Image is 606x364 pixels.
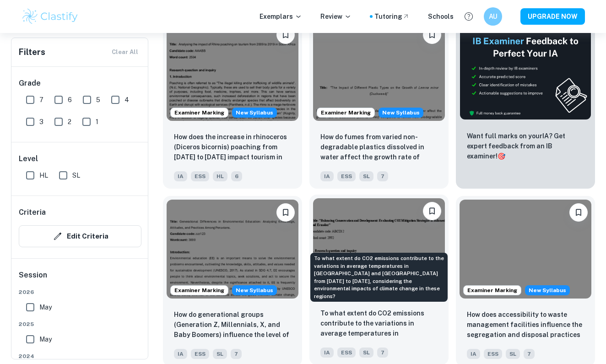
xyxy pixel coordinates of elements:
[163,18,302,189] a: Examiner MarkingStarting from the May 2026 session, the ESS IA requirements have changed. We crea...
[320,132,438,163] p: How do fumes from varied non-degradable plastics dissolved in water affect the growth rate of Duc...
[460,200,591,299] img: ESS IA example thumbnail: How does accessibility to waste manageme
[320,308,438,339] p: To what extent do CO2 emissions contribute to the variations in average temperatures in Indonesia...
[276,26,295,44] button: Bookmark
[313,22,445,121] img: ESS IA example thumbnail: How do fumes from varied non-degradable
[19,78,141,89] h6: Grade
[19,153,141,164] h6: Level
[456,18,595,189] a: ThumbnailWant full marks on yourIA? Get expert feedback from an IB examiner!
[467,310,584,341] p: How does accessibility to waste management facilities influence the segregation and disposal prac...
[525,285,570,295] span: New Syllabus
[359,348,373,358] span: SL
[488,11,498,22] h6: AU
[19,207,46,218] h6: Criteria
[317,109,374,117] span: Examiner Marking
[96,117,98,127] span: 1
[213,171,227,181] span: HL
[498,152,505,160] span: 🎯
[167,22,298,121] img: ESS IA example thumbnail: How does the increase in rhinoceros (Dic
[19,288,141,296] span: 2026
[124,95,129,105] span: 4
[379,108,423,118] div: Starting from the May 2026 session, the ESS IA requirements have changed. We created this exempla...
[337,348,356,358] span: ESS
[377,348,388,358] span: 7
[461,9,476,24] button: Help and Feedback
[19,320,141,328] span: 2025
[569,203,588,222] button: Bookmark
[231,349,242,359] span: 7
[39,117,43,127] span: 3
[19,225,141,247] button: Edit Criteria
[171,286,228,294] span: Examiner Marking
[313,198,445,297] img: ESS IA example thumbnail: To what extent do CO2 emissions contribu
[320,171,334,181] span: IA
[337,171,356,181] span: ESS
[213,349,227,359] span: SL
[174,349,187,359] span: IA
[167,200,298,299] img: ESS IA example thumbnail: How do generational groups (Generation Z
[359,171,373,181] span: SL
[309,18,449,189] a: Examiner MarkingStarting from the May 2026 session, the ESS IA requirements have changed. We crea...
[171,109,228,117] span: Examiner Marking
[68,95,72,105] span: 6
[231,171,242,181] span: 6
[174,310,291,341] p: How do generational groups (Generation Z, Millennials, X, and Baby Boomers) influence the level o...
[39,170,48,180] span: HL
[191,349,209,359] span: ESS
[467,131,584,161] p: Want full marks on your IA ? Get expert feedback from an IB examiner!
[191,171,209,181] span: ESS
[467,349,480,359] span: IA
[464,286,521,294] span: Examiner Marking
[374,11,410,22] a: Tutoring
[310,253,448,302] div: To what extent do CO2 emissions contribute to the variations in average temperatures in [GEOGRAPH...
[423,26,441,44] button: Bookmark
[39,95,43,105] span: 7
[276,203,295,222] button: Bookmark
[320,348,334,358] span: IA
[520,8,585,25] button: UPGRADE NOW
[19,46,45,59] h6: Filters
[232,285,277,295] span: New Syllabus
[525,285,570,295] div: Starting from the May 2026 session, the ESS IA requirements have changed. We created this exempla...
[68,117,71,127] span: 2
[174,132,291,163] p: How does the increase in rhinoceros (Diceros bicornis) poaching from 2011 to 2021 impact tourism ...
[39,334,52,344] span: May
[484,7,502,26] button: AU
[232,108,277,118] span: New Syllabus
[232,285,277,295] div: Starting from the May 2026 session, the ESS IA requirements have changed. We created this exempla...
[379,108,423,118] span: New Syllabus
[19,270,141,288] h6: Session
[423,202,441,220] button: Bookmark
[460,22,591,120] img: Thumbnail
[232,108,277,118] div: Starting from the May 2026 session, the ESS IA requirements have changed. We created this exempla...
[484,349,502,359] span: ESS
[524,349,535,359] span: 7
[506,349,520,359] span: SL
[428,11,454,22] a: Schools
[19,352,141,360] span: 2024
[260,11,302,22] p: Exemplars
[174,171,187,181] span: IA
[320,11,352,22] p: Review
[39,302,52,312] span: May
[21,7,79,26] img: Clastify logo
[377,171,388,181] span: 7
[72,170,80,180] span: SL
[96,95,100,105] span: 5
